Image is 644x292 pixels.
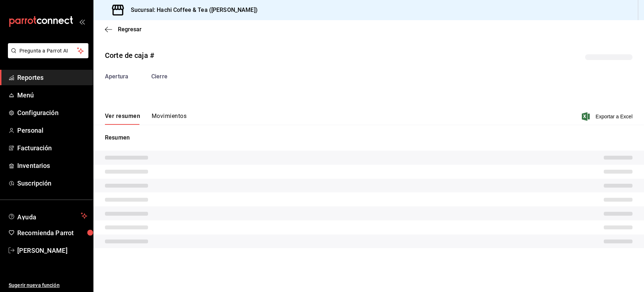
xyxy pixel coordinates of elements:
span: Menú [17,90,87,100]
button: Regresar [105,26,142,33]
button: Ver resumen [105,113,140,125]
button: Exportar a Excel [583,112,632,121]
h3: Sucursal: Hachi Coffee & Tea ([PERSON_NAME]) [125,6,258,14]
span: [PERSON_NAME] [17,246,87,255]
span: Configuración [17,108,87,118]
button: Pregunta a Parrot AI [8,43,88,58]
span: Inventarios [17,161,87,170]
span: Facturación [17,143,87,153]
div: navigation tabs [105,113,187,125]
div: Cierre [151,72,167,81]
span: Pregunta a Parrot AI [19,47,77,55]
span: Reportes [17,73,87,82]
span: Regresar [118,26,142,33]
div: Corte de caja # [105,50,154,61]
span: Recomienda Parrot [17,228,87,238]
span: Personal [17,126,87,135]
button: open_drawer_menu [79,19,85,24]
a: Pregunta a Parrot AI [5,52,88,60]
button: Movimientos [152,113,187,125]
span: Sugerir nueva función [9,282,87,289]
span: Ayuda [17,211,78,220]
span: Suscripción [17,178,87,188]
p: Resumen [105,133,632,142]
div: Apertura [105,72,128,81]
